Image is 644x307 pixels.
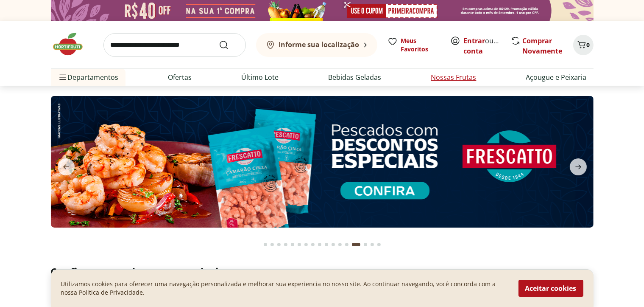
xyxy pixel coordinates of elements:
button: Carrinho [573,35,594,55]
span: 0 [587,41,590,49]
button: Go to page 3 from fs-carousel [276,234,282,255]
button: Go to page 1 from fs-carousel [262,234,269,255]
button: previous [51,158,81,175]
img: pescado [50,96,593,228]
a: Nossas Frutas [431,72,477,82]
h2: Confira nossos descontos exclusivos [51,265,594,279]
button: Go to page 17 from fs-carousel [376,234,382,255]
button: Go to page 4 from fs-carousel [282,234,289,255]
button: next [563,158,594,175]
span: ou [464,36,502,56]
button: Informe sua localização [256,33,377,57]
a: Meus Favoritos [388,37,440,54]
button: Go to page 7 from fs-carousel [303,234,309,255]
button: Go to page 16 from fs-carousel [369,234,376,255]
button: Go to page 5 from fs-carousel [289,234,296,255]
button: Go to page 10 from fs-carousel [323,234,330,255]
a: Bebidas Geladas [329,72,382,82]
button: Menu [58,67,68,87]
button: Go to page 6 from fs-carousel [296,234,303,255]
button: Go to page 13 from fs-carousel [343,234,350,255]
button: Current page from fs-carousel [350,234,362,255]
span: Departamentos [58,67,119,87]
button: Aceitar cookies [519,280,583,297]
button: Go to page 11 from fs-carousel [330,234,337,255]
button: Go to page 15 from fs-carousel [362,234,369,255]
button: Go to page 9 from fs-carousel [316,234,323,255]
a: Comprar Novamente [523,36,563,56]
input: search [103,33,246,57]
button: Submit Search [219,40,239,50]
a: Ofertas [168,72,192,82]
span: Meus Favoritos [401,37,440,54]
p: Utilizamos cookies para oferecer uma navegação personalizada e melhorar sua experiencia no nosso ... [61,280,508,297]
b: Informe sua localização [279,40,360,49]
button: Go to page 8 from fs-carousel [309,234,316,255]
a: Criar conta [464,36,510,56]
button: Go to page 12 from fs-carousel [337,234,343,255]
a: Entrar [464,36,485,45]
button: Go to page 2 from fs-carousel [269,234,276,255]
img: Hortifruti [51,31,93,57]
a: Açougue e Peixaria [526,72,587,82]
a: Último Lote [242,72,279,82]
